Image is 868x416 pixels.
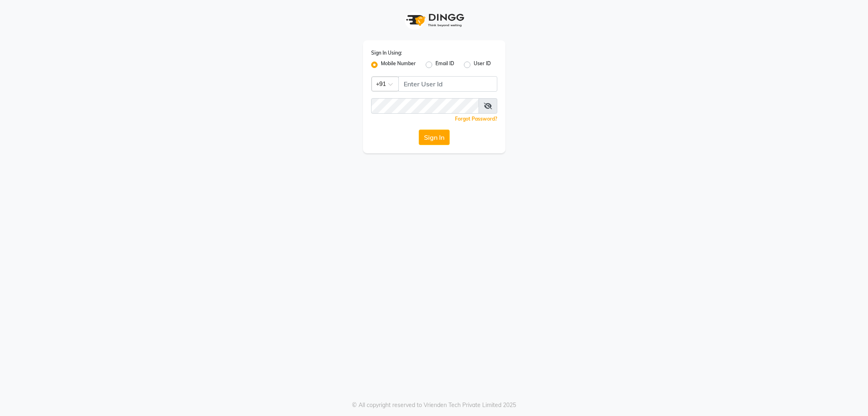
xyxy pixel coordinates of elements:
input: Username [371,98,479,114]
input: Username [398,76,497,92]
img: logo1.svg [402,8,467,32]
button: Sign In [419,130,450,145]
label: User ID [474,60,491,70]
label: Sign In Using: [371,49,402,57]
label: Mobile Number [381,60,416,70]
label: Email ID [435,60,454,70]
a: Forgot Password? [455,116,497,122]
